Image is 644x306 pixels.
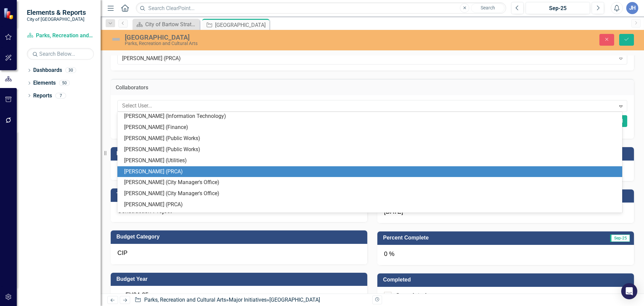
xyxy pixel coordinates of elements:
[134,20,198,29] a: City of Bartow Strategy and Performance Dashboard
[116,276,364,282] h3: Budget Year
[526,2,590,14] button: Sep-25
[124,212,618,220] div: [PERSON_NAME] (Human Resources)
[122,54,615,62] div: [PERSON_NAME] (PRCA)
[215,21,268,29] div: [GEOGRAPHIC_DATA]
[124,201,618,209] div: [PERSON_NAME] (PRCA)
[33,92,52,100] a: Reports
[471,3,504,13] button: Search
[125,41,404,46] div: Parks, Recreation and Cultural Arts
[621,283,637,299] div: Open Intercom Messenger
[229,297,267,303] a: Major Initiatives
[124,113,618,120] div: [PERSON_NAME] (Information Technology)
[116,150,364,157] h3: Budget
[117,250,127,256] span: CIP
[27,32,94,40] a: Parks, Recreation and Cultural Arts
[145,20,198,29] div: City of Bartow Strategy and Performance Dashboard
[481,5,495,10] span: Search
[33,67,62,74] a: Dashboards
[65,68,76,73] div: 30
[27,16,86,22] small: City of [GEOGRAPHIC_DATA]
[116,234,364,240] h3: Budget Category
[33,79,56,87] a: Elements
[125,34,404,41] div: [GEOGRAPHIC_DATA]
[124,179,618,186] div: [PERSON_NAME] (City Manager's Office)
[626,2,638,14] button: JH
[135,296,367,304] div: » »
[269,297,320,303] div: [GEOGRAPHIC_DATA]
[116,192,364,198] h3: Type
[136,2,506,14] input: Search ClearPoint...
[383,235,554,241] h3: Percent Complete
[124,146,618,154] div: [PERSON_NAME] (Public Works)
[59,80,70,86] div: 50
[111,34,121,45] img: Not Defined
[27,8,86,16] span: Elements & Reports
[117,208,172,214] span: Construction Project
[144,297,226,303] a: Parks, Recreation and Cultural Arts
[383,277,631,283] h3: Completed
[124,168,618,176] div: [PERSON_NAME] (PRCA)
[124,135,618,142] div: [PERSON_NAME] (Public Works)
[610,234,630,242] span: Sep-25
[377,245,634,265] div: 0 %
[116,85,629,91] h3: Collaborators
[27,48,94,60] input: Search Below...
[3,7,15,19] img: ClearPoint Strategy
[124,124,618,131] div: [PERSON_NAME] (Finance)
[55,93,66,98] div: 7
[528,4,588,12] div: Sep-25
[125,292,149,298] span: FY24-25
[124,157,618,165] div: [PERSON_NAME] (Utilities)
[124,190,618,198] div: [PERSON_NAME] (City Manager's Office)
